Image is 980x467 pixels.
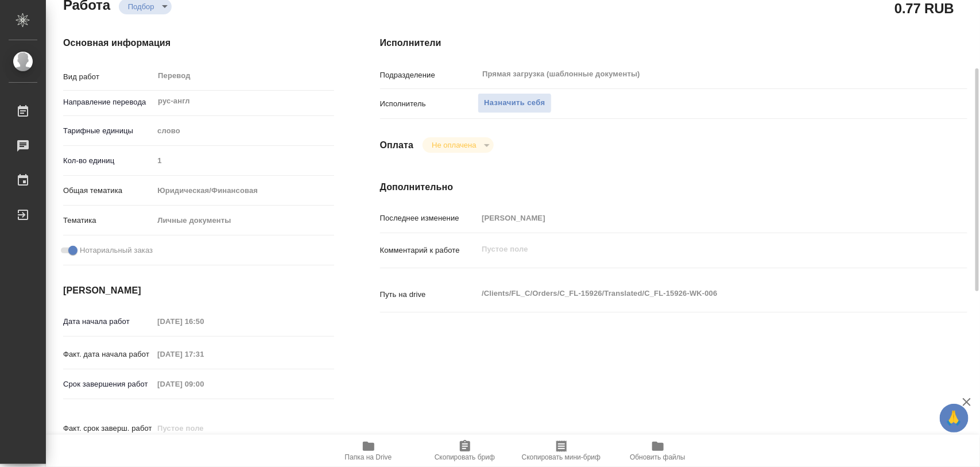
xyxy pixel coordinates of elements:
[63,36,334,50] h4: Основная информация
[380,245,478,256] p: Комментарий к работе
[63,125,153,137] p: Тарифные единицы
[320,435,417,467] button: Папка на Drive
[63,284,334,298] h4: [PERSON_NAME]
[63,97,153,108] p: Направление перевода
[63,71,153,83] p: Вид работ
[944,406,964,430] span: 🙏
[63,379,153,390] p: Срок завершения работ
[63,316,153,327] p: Дата начала работ
[380,213,478,224] p: Последнее изменение
[522,453,601,461] span: Скопировать мини-бриф
[125,2,158,11] button: Подбор
[63,349,153,360] p: Факт. дата начала работ
[63,185,153,196] p: Общая тематика
[153,376,254,392] input: Пустое поле
[417,435,513,467] button: Скопировать бриф
[435,453,495,461] span: Скопировать бриф
[153,181,334,200] div: Юридическая/Финансовая
[153,121,334,141] div: слово
[153,313,254,330] input: Пустое поле
[345,453,392,461] span: Папка на Drive
[478,93,551,113] button: Назначить себя
[478,284,918,303] textarea: /Clients/FL_C/Orders/C_FL-15926/Translated/C_FL-15926-WK-006
[380,98,478,110] p: Исполнитель
[630,453,685,461] span: Обновить файлы
[153,152,334,169] input: Пустое поле
[380,289,478,300] p: Путь на drive
[153,211,334,230] div: Личные документы
[423,137,493,153] div: Подбор
[63,423,153,434] p: Факт. срок заверш. работ
[380,180,967,194] h4: Дополнительно
[940,404,969,433] button: 🙏
[478,210,918,226] input: Пустое поле
[380,36,967,50] h4: Исполнители
[63,155,153,167] p: Кол-во единиц
[610,435,706,467] button: Обновить файлы
[428,140,479,150] button: Не оплачена
[484,97,545,110] span: Назначить себя
[153,346,254,362] input: Пустое поле
[380,70,478,81] p: Подразделение
[380,138,414,152] h4: Оплата
[80,245,153,256] span: Нотариальный заказ
[513,435,610,467] button: Скопировать мини-бриф
[63,215,153,226] p: Тематика
[153,420,254,437] input: Пустое поле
